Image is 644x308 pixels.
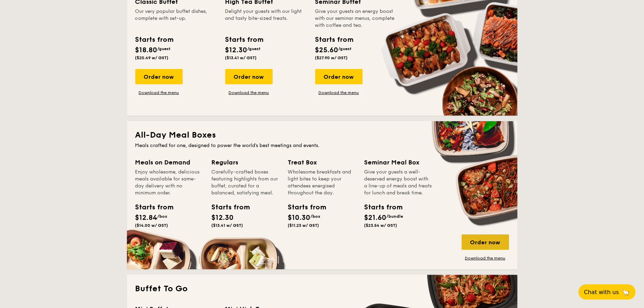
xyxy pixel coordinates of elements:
[364,214,387,222] span: $21.60
[315,90,363,95] a: Download the menu
[135,34,173,45] div: Starts from
[135,214,158,222] span: $12.84
[339,46,352,51] span: /guest
[135,8,217,29] div: Our very popular buffet dishes, complete with set-up.
[288,223,319,228] span: ($11.23 w/ GST)
[315,8,397,29] div: Give your guests an energy boost with our seminar menus, complete with coffee and tea.
[288,157,356,167] div: Treat Box
[315,46,339,54] span: $25.60
[462,255,509,261] a: Download the menu
[225,34,263,45] div: Starts from
[135,142,509,149] div: Meals crafted for one, designed to power the world's best meetings and events.
[315,34,353,45] div: Starts from
[315,55,348,60] span: ($27.90 w/ GST)
[158,46,171,51] span: /guest
[135,223,168,228] span: ($14.00 w/ GST)
[288,214,311,222] span: $10.30
[584,289,619,295] span: Chat with us
[248,46,261,51] span: /guest
[135,169,203,197] div: Enjoy wholesome, delicious meals available for same-day delivery with no minimum order.
[578,284,636,300] button: Chat with us🦙
[135,157,203,167] div: Meals on Demand
[288,202,319,213] div: Starts from
[364,223,397,228] span: ($23.54 w/ GST)
[212,202,243,213] div: Starts from
[225,46,248,54] span: $12.30
[225,69,273,84] div: Order now
[212,169,280,197] div: Carefully-crafted boxes featuring highlights from our buffet, curated for a balanced, satisfying ...
[225,90,273,95] a: Download the menu
[311,214,321,219] span: /box
[212,223,243,228] span: ($13.41 w/ GST)
[158,214,168,219] span: /box
[364,169,432,197] div: Give your guests a well-deserved energy boost with a line-up of meals and treats for lunch and br...
[225,55,257,60] span: ($13.41 w/ GST)
[135,202,167,213] div: Starts from
[135,55,169,60] span: ($20.49 w/ GST)
[135,130,509,141] h2: All-Day Meal Boxes
[225,8,307,29] div: Delight your guests with our light and tasty bite-sized treats.
[135,69,183,84] div: Order now
[135,90,183,95] a: Download the menu
[288,169,356,197] div: Wholesome breakfasts and light bites to keep your attendees energised throughout the day.
[622,288,630,296] span: 🦙
[387,214,403,219] span: /bundle
[315,69,363,84] div: Order now
[135,46,158,54] span: $18.80
[212,157,280,167] div: Regulars
[364,157,432,167] div: Seminar Meal Box
[135,283,509,294] h2: Buffet To Go
[462,234,509,250] div: Order now
[212,214,234,222] span: $12.30
[364,202,396,213] div: Starts from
